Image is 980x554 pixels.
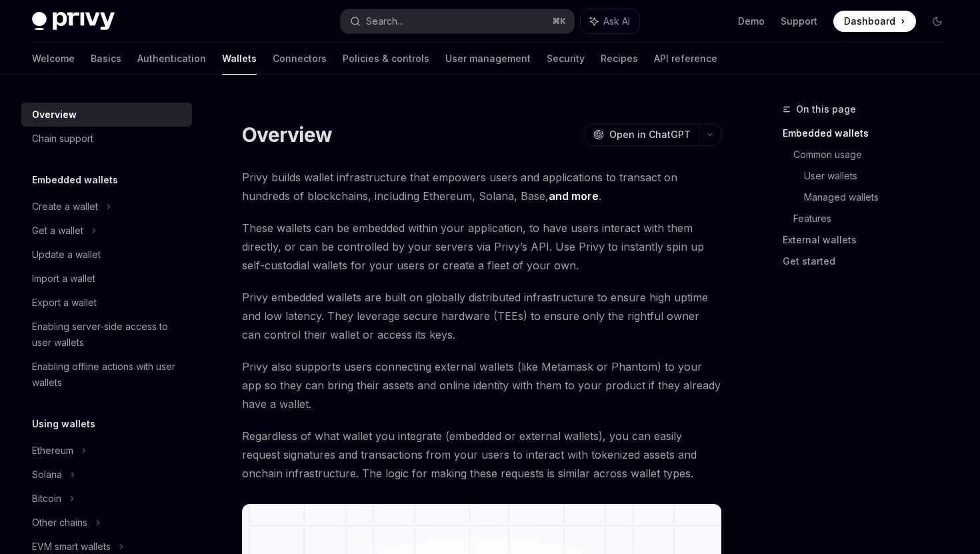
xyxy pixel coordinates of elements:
a: and more [549,189,599,203]
a: Demo [738,15,765,28]
div: Enabling server-side access to user wallets [32,319,184,351]
button: Ask AI [581,9,639,33]
div: Get a wallet [32,223,83,239]
span: Privy builds wallet infrastructure that empowers users and applications to transact on hundreds o... [242,168,721,205]
span: Ask AI [603,15,630,28]
a: Authentication [137,43,206,75]
div: Solana [32,467,62,483]
h1: Overview [242,123,332,147]
a: Import a wallet [21,267,192,291]
div: Update a wallet [32,247,101,263]
span: These wallets can be embedded within your application, to have users interact with them directly,... [242,219,721,275]
button: Open in ChatGPT [585,123,699,146]
a: Welcome [32,43,75,75]
span: Dashboard [844,15,895,28]
a: Chain support [21,127,192,151]
span: On this page [796,101,856,117]
div: Overview [32,107,77,123]
a: User wallets [804,165,959,187]
h5: Embedded wallets [32,172,118,188]
div: Ethereum [32,443,73,459]
a: External wallets [783,229,959,251]
span: Open in ChatGPT [609,128,691,141]
a: Features [793,208,959,229]
a: Security [547,43,585,75]
a: Enabling server-side access to user wallets [21,315,192,355]
span: Privy also supports users connecting external wallets (like Metamask or Phantom) to your app so t... [242,357,721,413]
div: Chain support [32,131,93,147]
a: Enabling offline actions with user wallets [21,355,192,395]
a: Wallets [222,43,257,75]
div: Search... [366,13,403,29]
div: Create a wallet [32,199,98,215]
h5: Using wallets [32,416,95,432]
a: Overview [21,103,192,127]
a: Get started [783,251,959,272]
div: Enabling offline actions with user wallets [32,359,184,391]
button: Toggle dark mode [927,11,948,32]
a: Policies & controls [343,43,429,75]
a: Common usage [793,144,959,165]
a: Basics [91,43,121,75]
span: Regardless of what wallet you integrate (embedded or external wallets), you can easily request si... [242,427,721,483]
div: Bitcoin [32,491,61,507]
div: Other chains [32,515,87,531]
button: Search...⌘K [341,9,573,33]
a: API reference [654,43,717,75]
a: Managed wallets [804,187,959,208]
span: Privy embedded wallets are built on globally distributed infrastructure to ensure high uptime and... [242,288,721,344]
a: Recipes [601,43,638,75]
a: Export a wallet [21,291,192,315]
a: Support [781,15,817,28]
div: Export a wallet [32,295,97,311]
a: User management [445,43,531,75]
a: Embedded wallets [783,123,959,144]
a: Dashboard [833,11,916,32]
img: dark logo [32,12,115,31]
div: Import a wallet [32,271,95,287]
a: Update a wallet [21,243,192,267]
span: ⌘ K [552,16,566,27]
a: Connectors [273,43,327,75]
